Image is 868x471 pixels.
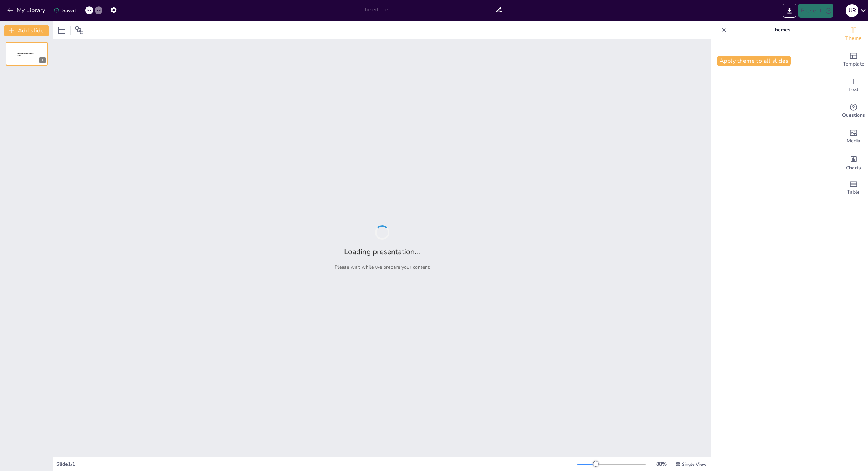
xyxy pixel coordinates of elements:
span: Sendsteps presentation editor [17,53,33,57]
div: 88 % [653,461,670,467]
div: Get real-time input from your audience [839,98,868,124]
div: Add charts and graphs [839,150,868,175]
div: 1 [39,57,46,63]
h2: Loading presentation... [344,247,420,257]
input: Insert title [365,5,495,15]
span: Position [75,26,84,35]
span: Template [843,60,864,68]
button: My Library [5,5,48,16]
span: Table [847,188,860,196]
span: Charts [846,164,861,172]
p: Themes [730,21,832,38]
p: Please wait while we prepare your content [335,264,430,271]
div: U R [846,4,858,17]
div: Add a table [839,175,868,201]
div: 1 [6,42,48,66]
span: Text [848,86,858,94]
button: Present [798,4,833,18]
div: Slide 1 / 1 [56,461,577,467]
span: Single View [682,461,706,467]
div: Change the overall theme [839,21,868,47]
div: Layout [56,25,68,36]
span: Questions [842,111,865,119]
div: Add images, graphics, shapes or video [839,124,868,150]
button: Apply theme to all slides [717,56,791,66]
div: Add text boxes [839,73,868,98]
button: Add slide [4,25,49,36]
button: Export to PowerPoint [783,4,796,18]
div: Saved [54,7,76,14]
div: Add ready made slides [839,47,868,73]
span: Media [847,137,861,145]
span: Theme [845,35,862,42]
button: U R [846,4,858,18]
